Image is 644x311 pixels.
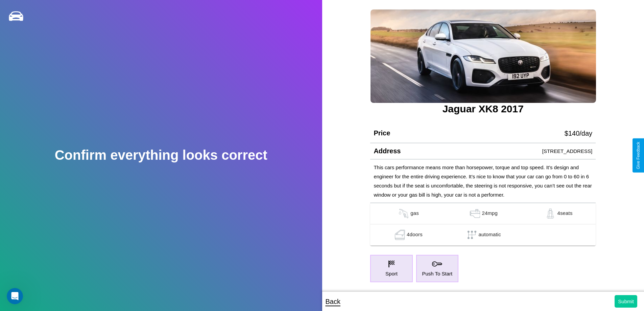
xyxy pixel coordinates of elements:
[557,208,572,219] p: 4 seats
[407,230,423,240] p: 4 doors
[636,142,641,169] div: Give Feedback
[544,208,557,219] img: gas
[410,208,419,219] p: gas
[615,295,637,308] button: Submit
[374,147,401,155] h4: Address
[370,103,596,115] h3: Jaguar XK8 2017
[370,203,596,246] table: simple table
[374,163,592,199] p: This cars performance means more than horsepower, torque and top speed. It’s design and engineer ...
[482,208,498,219] p: 24 mpg
[55,148,267,163] h2: Confirm everything looks correct
[479,230,501,240] p: automatic
[397,208,410,219] img: gas
[542,147,592,156] p: [STREET_ADDRESS]
[468,208,482,219] img: gas
[7,288,23,304] iframe: Intercom live chat
[385,269,398,278] p: Sport
[565,127,592,139] p: $ 140 /day
[326,295,340,308] p: Back
[422,269,453,278] p: Push To Start
[393,230,407,240] img: gas
[374,129,390,137] h4: Price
